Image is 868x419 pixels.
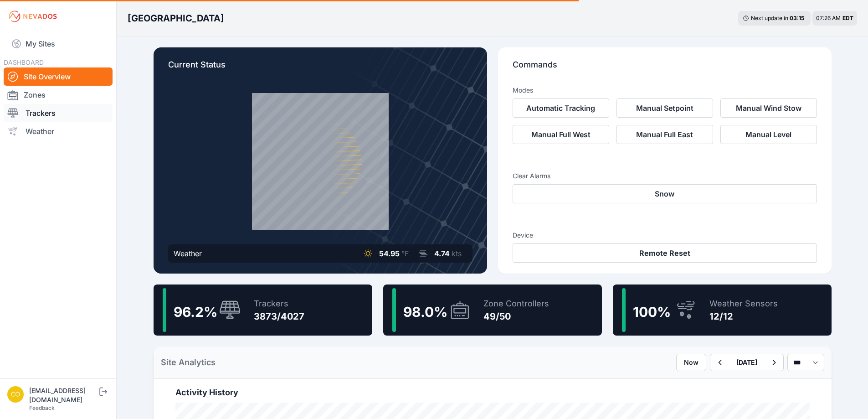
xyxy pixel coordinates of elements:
[4,104,113,122] a: Trackers
[161,356,216,369] h2: Site Analytics
[513,125,609,144] button: Manual Full West
[513,58,817,78] p: Commands
[4,67,113,86] a: Site Overview
[403,304,447,320] span: 98.0 %
[174,304,217,320] span: 96.2 %
[513,86,533,95] h3: Modes
[483,310,549,323] div: 49/50
[513,243,817,263] button: Remote Reset
[790,15,806,22] div: 03 : 15
[401,249,409,258] span: °F
[383,285,602,336] a: 98.0%Zone Controllers49/50
[709,297,778,310] div: Weather Sensors
[254,297,304,310] div: Trackers
[7,9,58,24] img: Nevados
[816,15,841,21] span: 07:26 AM
[513,98,609,118] button: Automatic Tracking
[729,354,765,371] button: [DATE]
[676,354,706,371] button: Now
[4,122,113,140] a: Weather
[720,125,817,144] button: Manual Level
[29,404,55,411] a: Feedback
[452,249,462,258] span: kts
[616,98,713,118] button: Manual Setpoint
[513,231,817,240] h3: Device
[434,249,450,258] span: 4.74
[709,310,778,323] div: 12/12
[7,386,24,403] img: controlroomoperator@invenergy.com
[720,98,817,118] button: Manual Wind Stow
[613,285,832,336] a: 100%Weather Sensors12/12
[842,15,853,21] span: EDT
[168,58,473,78] p: Current Status
[128,6,224,30] nav: Breadcrumb
[4,33,113,55] a: My Sites
[513,184,817,203] button: Snow
[29,386,98,404] div: [EMAIL_ADDRESS][DOMAIN_NAME]
[4,86,113,104] a: Zones
[513,171,817,181] h3: Clear Alarms
[483,297,549,310] div: Zone Controllers
[616,125,713,144] button: Manual Full East
[128,12,224,25] h3: [GEOGRAPHIC_DATA]
[751,15,788,21] span: Next update in
[633,304,671,320] span: 100 %
[154,285,372,336] a: 96.2%Trackers3873/4027
[174,248,202,259] div: Weather
[4,58,44,66] span: DASHBOARD
[379,249,400,258] span: 54.95
[254,310,304,323] div: 3873/4027
[175,386,810,399] h2: Activity History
